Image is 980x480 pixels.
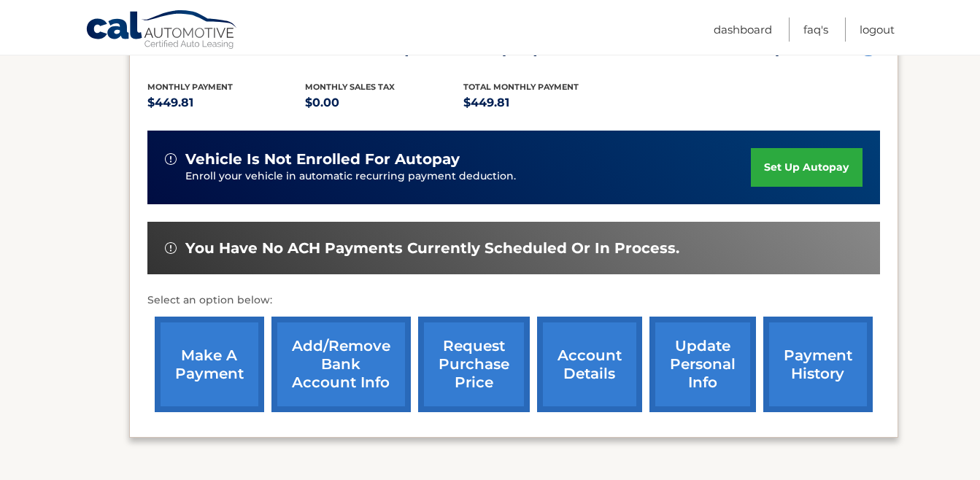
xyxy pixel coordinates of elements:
p: $449.81 [147,93,306,113]
a: Add/Remove bank account info [271,317,411,412]
p: $0.00 [305,93,463,113]
a: FAQ's [803,18,828,42]
img: alert-white.svg [165,242,177,254]
span: vehicle is not enrolled for autopay [185,150,460,169]
span: You have no ACH payments currently scheduled or in process. [185,239,679,258]
a: payment history [763,317,873,412]
span: Monthly sales Tax [305,82,395,92]
a: request purchase price [418,317,530,412]
a: set up autopay [751,148,862,187]
a: Logout [860,18,895,42]
p: Enroll your vehicle in automatic recurring payment deduction. [185,169,752,185]
a: Dashboard [714,18,772,42]
a: make a payment [155,317,264,412]
p: $449.81 [463,93,622,113]
p: Select an option below: [147,292,880,309]
span: Monthly Payment [147,82,233,92]
a: update personal info [649,317,756,412]
span: Total Monthly Payment [463,82,579,92]
a: Cal Automotive [85,9,239,52]
a: account details [537,317,642,412]
img: alert-white.svg [165,153,177,165]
